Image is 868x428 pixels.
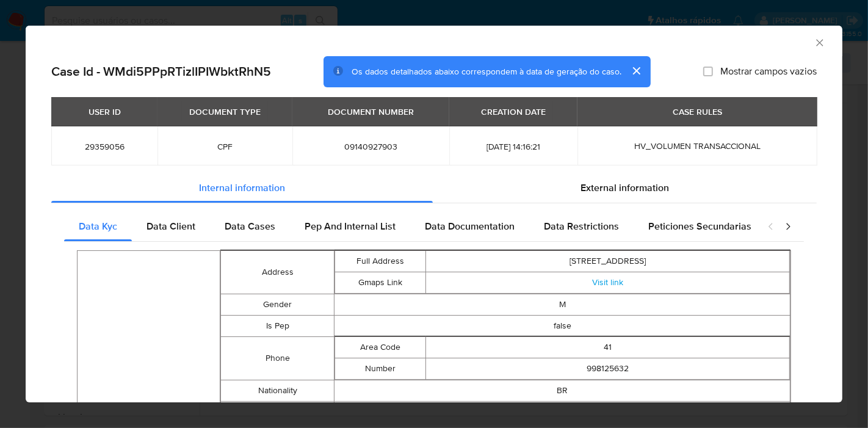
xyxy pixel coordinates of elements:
td: [STREET_ADDRESS] [426,250,790,272]
span: Data Client [146,219,195,233]
span: CPF [172,141,278,152]
td: false [335,315,790,336]
div: USER ID [81,101,128,122]
button: Fechar a janela [814,37,825,48]
td: Birthdate [220,401,335,423]
td: [DATE] [335,401,790,423]
span: Data Documentation [425,219,515,233]
span: HV_VOLUMEN TRANSACCIONAL [634,140,761,152]
td: Area Code [335,336,426,358]
span: Internal information [199,181,285,195]
span: Data Cases [225,219,275,233]
span: 09140927903 [307,141,435,152]
td: 998125632 [426,358,790,379]
div: CREATION DATE [474,101,553,122]
td: BR [335,380,790,401]
a: Visit link [592,276,623,288]
td: Gender [220,294,335,315]
div: Detailed info [51,173,817,203]
span: Peticiones Secundarias [648,219,751,233]
input: Mostrar campos vazios [703,67,713,76]
span: Mostrar campos vazios [720,65,817,78]
div: DOCUMENT TYPE [182,101,268,122]
td: Address [220,250,335,294]
td: Number [335,358,426,379]
span: External information [580,181,669,195]
td: Phone [220,336,335,380]
div: DOCUMENT NUMBER [320,101,421,122]
td: Gmaps Link [335,272,426,293]
td: M [335,294,790,315]
div: Detailed internal info [64,212,755,241]
span: [DATE] 14:16:21 [464,141,563,152]
span: 29359056 [66,141,143,152]
td: Nationality [220,380,335,401]
h2: Case Id - WMdi5PPpRTizlIPIWbktRhN5 [51,63,271,79]
div: closure-recommendation-modal [26,26,842,402]
span: Os dados detalhados abaixo correspondem à data de geração do caso. [352,65,621,78]
td: 41 [426,336,790,358]
span: Data Restrictions [544,219,619,233]
button: cerrar [621,56,651,85]
span: Data Kyc [79,219,117,233]
td: Is Pep [220,315,335,336]
div: CASE RULES [665,101,729,122]
td: Full Address [335,250,426,272]
span: Pep And Internal List [305,219,396,233]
